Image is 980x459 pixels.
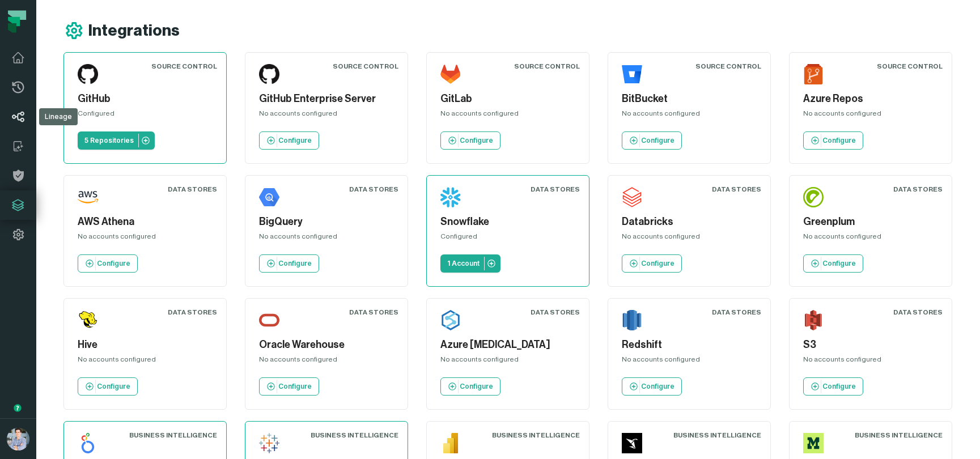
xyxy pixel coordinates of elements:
[259,64,279,84] img: GitHub Enterprise Server
[622,214,757,229] h5: Databricks
[440,91,575,107] h5: GitLab
[259,355,394,368] div: No accounts configured
[168,185,217,194] div: Data Stores
[447,259,480,268] p: 1 Account
[641,259,674,268] p: Configure
[460,382,493,391] p: Configure
[78,232,213,245] div: No accounts configured
[531,185,580,194] div: Data Stores
[803,232,938,245] div: No accounts configured
[712,185,761,194] div: Data Stores
[78,377,138,396] a: Configure
[78,109,213,122] div: Configured
[97,259,130,268] p: Configure
[622,254,682,273] a: Configure
[712,308,761,317] div: Data Stores
[877,62,943,71] div: Source Control
[803,355,938,368] div: No accounts configured
[311,431,398,440] div: Business Intelligence
[440,131,500,150] a: Configure
[440,109,575,122] div: No accounts configured
[278,259,312,268] p: Configure
[622,433,642,453] img: Sigma
[622,377,682,396] a: Configure
[822,382,856,391] p: Configure
[855,431,943,440] div: Business Intelligence
[531,308,580,317] div: Data Stores
[641,136,674,145] p: Configure
[622,310,642,330] img: Redshift
[88,21,180,41] h1: Integrations
[78,187,98,207] img: AWS Athena
[78,214,213,229] h5: AWS Athena
[514,62,580,71] div: Source Control
[259,254,319,273] a: Configure
[440,187,461,207] img: Snowflake
[622,337,757,352] h5: Redshift
[78,64,98,84] img: GitHub
[259,377,319,396] a: Configure
[440,337,575,352] h5: Azure [MEDICAL_DATA]
[78,310,98,330] img: Hive
[78,433,98,453] img: Looker
[803,187,824,207] img: Greenplum
[440,433,461,453] img: Power BI
[673,431,761,440] div: Business Intelligence
[440,377,500,396] a: Configure
[7,428,29,450] img: avatar of Alon Nafta
[460,136,493,145] p: Configure
[803,337,938,352] h5: S3
[259,337,394,352] h5: Oracle Warehouse
[349,185,398,194] div: Data Stores
[278,382,312,391] p: Configure
[259,232,394,245] div: No accounts configured
[803,91,938,107] h5: Azure Repos
[168,308,217,317] div: Data Stores
[695,62,761,71] div: Source Control
[440,64,461,84] img: GitLab
[78,254,138,273] a: Configure
[803,131,863,150] a: Configure
[440,355,575,368] div: No accounts configured
[803,254,863,273] a: Configure
[278,136,312,145] p: Configure
[822,259,856,268] p: Configure
[803,214,938,229] h5: Greenplum
[641,382,674,391] p: Configure
[803,377,863,396] a: Configure
[622,131,682,150] a: Configure
[84,136,134,145] p: 5 Repositories
[822,136,856,145] p: Configure
[803,310,824,330] img: S3
[440,254,500,273] a: 1 Account
[259,131,319,150] a: Configure
[259,214,394,229] h5: BigQuery
[622,64,642,84] img: BitBucket
[622,232,757,245] div: No accounts configured
[803,109,938,122] div: No accounts configured
[622,187,642,207] img: Databricks
[259,433,279,453] img: Tableau
[440,214,575,229] h5: Snowflake
[440,232,575,245] div: Configured
[259,310,279,330] img: Oracle Warehouse
[803,433,824,453] img: Mode Analytics
[78,337,213,352] h5: Hive
[78,131,155,150] a: 5 Repositories
[12,403,23,413] div: Tooltip anchor
[259,187,279,207] img: BigQuery
[349,308,398,317] div: Data Stores
[78,91,213,107] h5: GitHub
[622,91,757,107] h5: BitBucket
[893,185,943,194] div: Data Stores
[622,109,757,122] div: No accounts configured
[492,431,580,440] div: Business Intelligence
[440,310,461,330] img: Azure Synapse
[129,431,217,440] div: Business Intelligence
[97,382,130,391] p: Configure
[622,355,757,368] div: No accounts configured
[259,91,394,107] h5: GitHub Enterprise Server
[333,62,398,71] div: Source Control
[39,108,78,125] div: Lineage
[259,109,394,122] div: No accounts configured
